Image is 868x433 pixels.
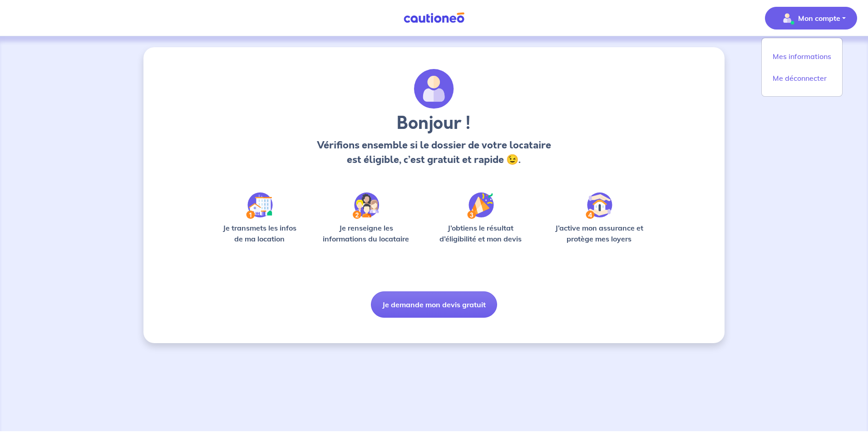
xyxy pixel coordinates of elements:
[400,12,468,24] img: Cautioneo
[765,7,857,30] button: illu_account_valid_menu.svgMon compte
[317,222,415,244] p: Je renseigne les informations du locataire
[314,138,553,167] p: Vérifions ensemble si le dossier de votre locataire est éligible, c’est gratuit et rapide 😉.
[761,38,843,97] div: illu_account_valid_menu.svgMon compte
[765,71,838,85] a: Me déconnecter
[429,222,532,244] p: J’obtiens le résultat d’éligibilité et mon devis
[371,291,497,318] button: Je demande mon devis gratuit
[246,192,273,219] img: /static/90a569abe86eec82015bcaae536bd8e6/Step-1.svg
[314,113,553,134] h3: Bonjour !
[765,49,838,64] a: Mes informations
[414,69,454,109] img: archivate
[353,192,379,219] img: /static/c0a346edaed446bb123850d2d04ad552/Step-2.svg
[586,192,612,219] img: /static/bfff1cf634d835d9112899e6a3df1a5d/Step-4.svg
[216,222,303,244] p: Je transmets les infos de ma location
[798,13,840,24] p: Mon compte
[546,222,652,244] p: J’active mon assurance et protège mes loyers
[780,11,794,25] img: illu_account_valid_menu.svg
[467,192,494,219] img: /static/f3e743aab9439237c3e2196e4328bba9/Step-3.svg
